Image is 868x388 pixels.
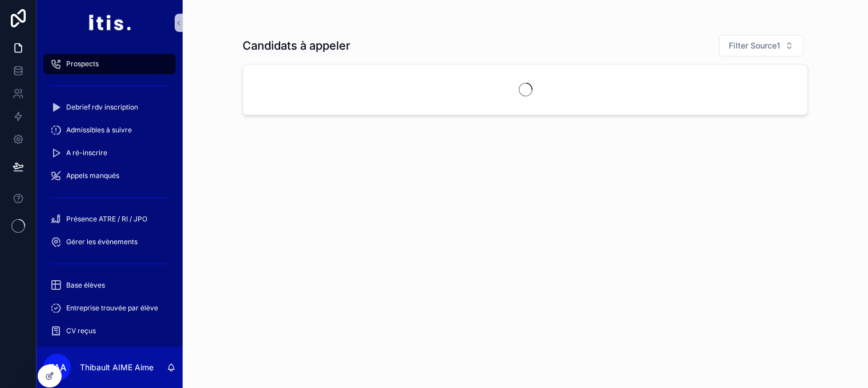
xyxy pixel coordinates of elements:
a: Prospects [43,54,176,74]
span: A ré-inscrire [66,148,107,157]
p: Thibault AIME Aime [80,362,154,373]
span: Base élèves [66,281,105,290]
span: Présence ATRE / RI / JPO [66,215,147,224]
span: TAA [49,361,66,374]
a: Admissibles à suivre [43,120,176,140]
img: App logo [88,14,131,32]
h1: Candidats à appeler [243,38,350,54]
button: Select Button [719,35,804,56]
span: Gérer les évènements [66,237,138,246]
a: A ré-inscrire [43,143,176,163]
a: Appels manqués [43,165,176,186]
span: CV reçus [66,326,96,336]
span: Filter Source1 [729,40,780,51]
span: Debrief rdv inscription [66,103,138,112]
span: Admissibles à suivre [66,126,132,135]
span: Appels manqués [66,171,119,180]
span: Entreprise trouvée par élève [66,304,158,313]
a: Présence ATRE / RI / JPO [43,209,176,229]
a: Entreprise trouvée par élève [43,298,176,318]
a: CV reçus [43,321,176,341]
div: scrollable content [37,46,183,347]
a: Debrief rdv inscription [43,97,176,118]
a: Base élèves [43,275,176,296]
a: Gérer les évènements [43,232,176,252]
span: Prospects [66,59,99,68]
